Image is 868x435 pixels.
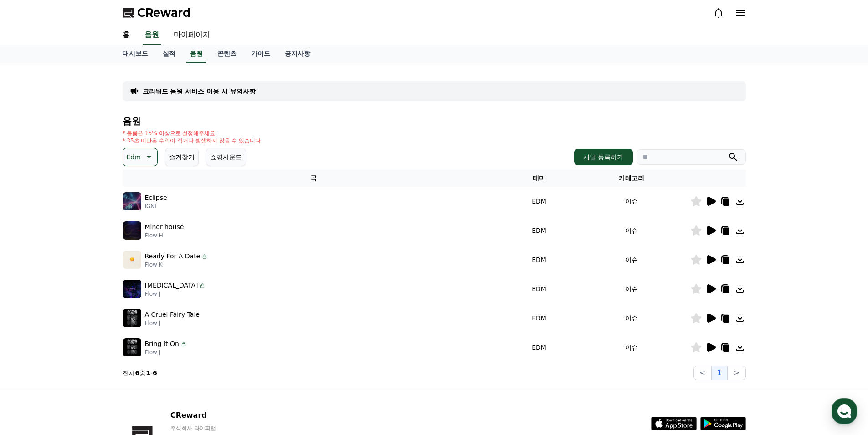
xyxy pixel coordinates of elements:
p: Flow J [145,320,200,327]
a: 대시보드 [115,45,155,63]
p: Edm [127,151,141,163]
img: music [123,251,141,269]
td: EDM [505,187,573,216]
th: 카테고리 [573,170,690,187]
span: CReward [137,5,191,20]
img: music [123,192,141,210]
img: music [123,309,141,327]
p: 전체 중 - [123,368,157,377]
button: 1 [711,366,728,380]
td: EDM [505,333,573,362]
td: 이슈 [573,216,690,245]
p: IGNI [145,203,167,210]
p: Flow K [145,261,209,268]
p: Eclipse [145,193,167,203]
p: CReward [170,410,282,421]
a: 음원 [186,45,206,63]
td: 이슈 [573,274,690,304]
td: 이슈 [573,187,690,216]
p: * 35초 미만은 수익이 적거나 발생하지 않을 수 있습니다. [123,137,263,144]
p: Flow J [145,349,187,356]
th: 곡 [123,170,505,187]
button: < [693,366,711,380]
button: 쇼핑사운드 [206,148,246,166]
a: 홈 [115,26,137,45]
p: Minor house [145,222,184,232]
p: Flow H [145,232,184,239]
strong: 6 [135,369,140,377]
p: Ready For A Date [145,252,200,261]
img: music [123,280,141,298]
p: A Cruel Fairy Tale [145,310,200,320]
td: 이슈 [573,245,690,274]
a: 콘텐츠 [210,45,244,63]
a: CReward [123,5,191,20]
strong: 1 [146,369,150,377]
td: EDM [505,245,573,274]
a: 마이페이지 [166,26,217,45]
a: 공지사항 [277,45,318,63]
button: 즐겨찾기 [165,148,199,166]
button: 채널 등록하기 [574,149,632,165]
img: music [123,338,141,356]
td: EDM [505,216,573,245]
td: EDM [505,304,573,333]
a: 음원 [143,26,161,45]
img: music [123,221,141,240]
strong: 6 [153,369,157,377]
button: Edm [123,148,158,166]
td: 이슈 [573,304,690,333]
td: EDM [505,274,573,304]
a: 크리워드 음원 서비스 이용 시 유의사항 [143,87,256,96]
a: 실적 [155,45,183,63]
p: Bring It On [145,339,179,349]
button: > [728,366,745,380]
p: * 볼륨은 15% 이상으로 설정해주세요. [123,130,263,137]
th: 테마 [505,170,573,187]
td: 이슈 [573,333,690,362]
h4: 음원 [123,116,746,126]
p: Flow J [145,290,206,298]
p: [MEDICAL_DATA] [145,281,198,290]
a: 가이드 [244,45,277,63]
p: 주식회사 와이피랩 [170,425,282,432]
